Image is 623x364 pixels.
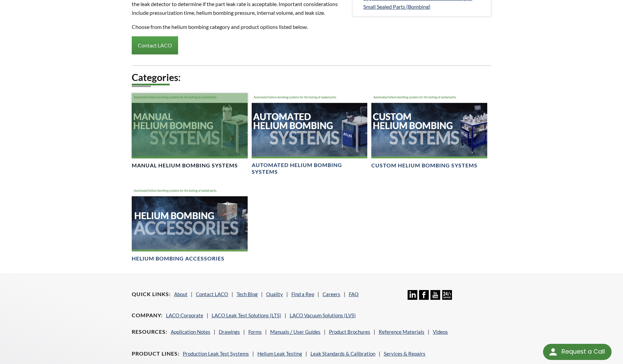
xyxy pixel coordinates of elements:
h4: Company [132,312,163,319]
a: Helium Bombing Accessories BannerHelium Bombing Accessories [132,187,248,262]
a: Contact LACO [196,291,228,297]
a: Drawings [219,329,240,335]
a: Leak Standards & Calibration [310,351,375,357]
a: Careers [323,291,340,297]
a: Production Leak Test Systems [183,351,249,357]
a: Helium Leak Testing [257,351,302,357]
a: Quality [266,291,283,297]
a: About [174,291,188,297]
a: Reference Materials [379,329,424,335]
h4: Product Lines [132,350,179,357]
a: Automated Helium Bombing Systems BannerAutomated Helium Bombing Systems [252,93,368,176]
h4: Helium Bombing Accessories [132,255,224,262]
a: Custom Helium Bombing Chambers BannerCustom Helium Bombing Systems [371,93,487,169]
a: Manuals / User Guides [270,329,321,335]
p: Choose from the helium bombing category and product options listed below. [132,23,344,31]
h4: Resources [132,328,167,335]
a: Application Notes [171,329,210,335]
h4: Automated Helium Bombing Systems [252,162,368,176]
a: Services & Repairs [384,351,425,357]
h4: Manual Helium Bombing Systems [132,162,238,169]
a: Videos [433,329,448,335]
img: round button [548,347,558,357]
h2: Categories: [132,71,492,84]
a: LACO Corporate [166,312,203,318]
h4: Custom Helium Bombing Systems [371,162,477,169]
a: Product Brochures [329,329,370,335]
a: FAQ [349,291,359,297]
a: Manual Helium Bombing Systems BannerManual Helium Bombing Systems [132,93,248,169]
a: Tech Blog [237,291,258,297]
div: Request a Call [562,344,605,359]
a: 24/7 Support [442,295,452,301]
a: Contact LACO [132,36,178,54]
a: Forms [248,329,262,335]
h4: Quick Links [132,291,171,298]
a: Find a Rep [291,291,314,297]
a: LACO Leak Test Solutions (LTS) [212,312,281,318]
div: Request a Call [543,344,612,360]
img: 24/7 Support Icon [442,290,452,300]
a: LACO Vacuum Solutions (LVS) [290,312,356,318]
